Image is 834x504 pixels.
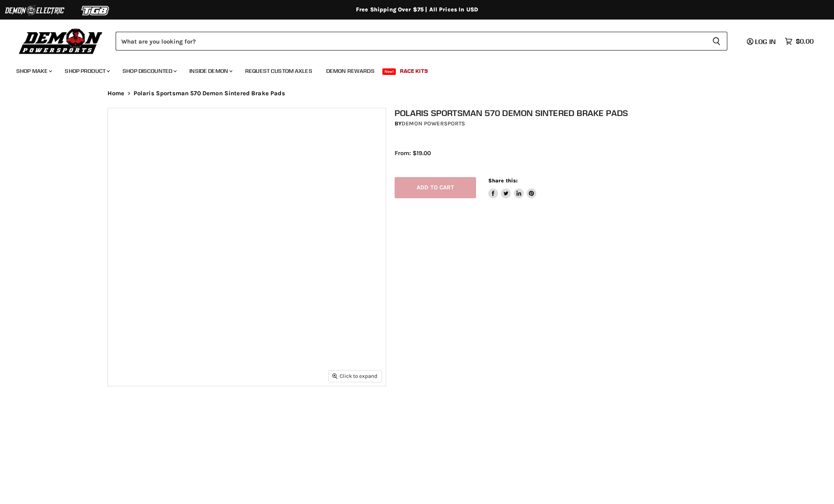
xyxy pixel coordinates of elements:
a: Log in [743,38,781,45]
span: Log in [755,37,776,46]
span: Share this: [488,177,518,184]
a: Request Custom Axles [239,63,318,79]
img: Demon Powersports [16,26,105,55]
span: $0.00 [796,37,814,45]
button: Search [706,32,727,50]
span: New! [382,68,396,75]
h1: Polaris Sportsman 570 Demon Sintered Brake Pads [395,108,735,118]
ul: Main menu [10,59,812,79]
form: Product [116,32,727,50]
span: From: $19.00 [395,149,431,157]
a: Shop Discounted [116,63,182,79]
a: Inside Demon [183,63,237,79]
span: Polaris Sportsman 570 Demon Sintered Brake Pads [134,90,285,97]
div: Free Shipping Over $75 | All Prices In USD [91,6,743,13]
aside: Share this: [488,177,537,199]
a: Shop Make [10,63,57,79]
nav: Breadcrumbs [91,90,743,97]
span: Click to expand [332,373,377,379]
a: Race Kits [394,63,434,79]
img: TGB Logo 2 [65,3,126,18]
input: Search [116,32,706,50]
a: Demon Powersports [402,120,465,127]
img: Demon Electric Logo 2 [4,3,65,18]
a: Demon Rewards [320,63,381,79]
a: Home [108,90,125,97]
a: Shop Product [59,63,115,79]
button: Click to expand [329,370,382,381]
div: by [395,119,735,128]
a: $0.00 [781,35,818,47]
